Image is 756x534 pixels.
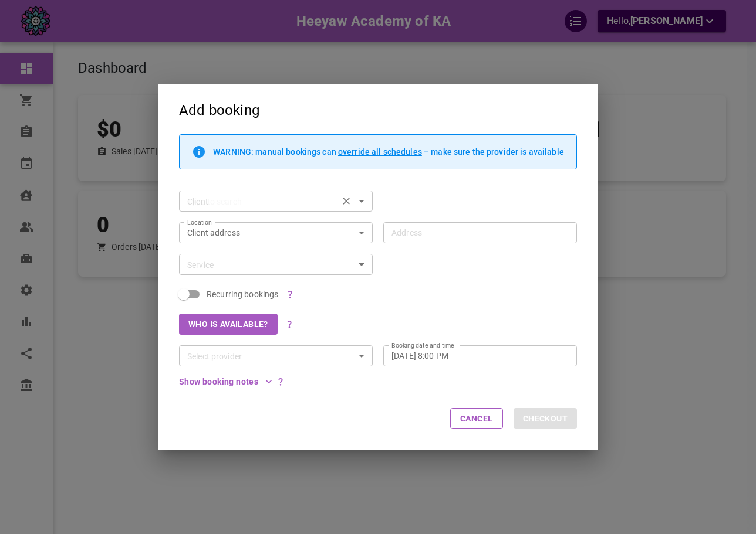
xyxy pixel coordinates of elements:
input: Choose date, selected date is Sep 3, 2025 [392,350,564,362]
div: Client address [187,227,365,239]
button: Open [353,348,370,364]
label: Booking date and time [392,341,454,350]
button: Who is available? [179,314,278,335]
button: Cancel [450,408,503,429]
span: Recurring bookings [207,288,278,300]
label: Location [187,218,212,227]
button: Show booking notes [179,377,272,386]
span: override all schedules [338,147,422,157]
h2: Add booking [158,84,598,134]
button: Open [353,193,370,209]
svg: Recurring bookings are NOT packages [285,290,295,299]
input: Type to search [183,194,335,209]
button: Open [353,256,370,273]
svg: These notes are public and visible to admins, managers, providers and clients [276,377,285,386]
svg: Use the Smart Clusters functionality to find the most suitable provider for the selected service ... [285,319,294,329]
input: Address [386,225,562,240]
p: WARNING: manual bookings can – make sure the provider is available [213,147,564,157]
button: Clear [338,193,355,209]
